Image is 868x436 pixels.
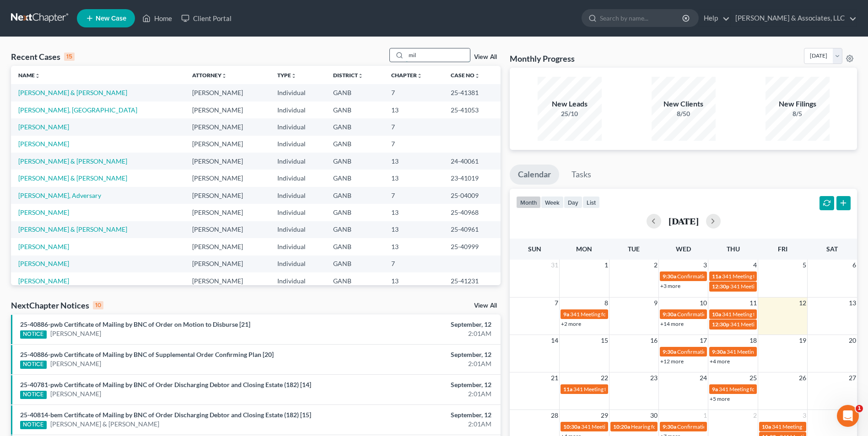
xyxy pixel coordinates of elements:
td: GANB [326,255,384,272]
td: GANB [326,84,384,101]
a: [PERSON_NAME] & [PERSON_NAME] [18,89,127,96]
span: 3 [802,410,807,421]
span: 27 [848,372,857,383]
div: NOTICE [20,361,47,369]
span: 13 [848,298,857,308]
div: NOTICE [20,421,47,429]
div: September, 12 [340,320,491,329]
td: 13 [384,272,443,289]
td: Individual [270,204,326,221]
td: Individual [270,255,326,272]
span: 30 [649,410,658,421]
span: 14 [550,335,559,346]
td: 13 [384,204,443,221]
div: New Leads [538,99,602,109]
td: 25-04009 [443,187,501,204]
a: +2 more [561,320,581,327]
span: 10:30a [563,423,580,430]
td: GANB [326,170,384,186]
a: Attorneyunfold_more [192,72,227,79]
td: GANB [326,101,384,118]
a: Calendar [510,165,559,185]
a: +4 more [710,358,730,365]
a: +3 more [660,282,680,289]
a: 25-40781-pwb Certificate of Mailing by BNC of Order Discharging Debtor and Closing Estate (182) [14] [20,381,311,388]
span: 9:30a [663,273,676,280]
td: 23-41019 [443,170,501,186]
div: September, 12 [340,410,491,420]
a: 25-40886-pwb Certificate of Mailing by BNC of Supplemental Order Confirming Plan [20] [20,351,274,358]
span: 10a [762,423,771,430]
td: Individual [270,170,326,186]
td: [PERSON_NAME] [185,136,270,153]
td: [PERSON_NAME] [185,255,270,272]
span: 29 [600,410,609,421]
span: 26 [798,372,807,383]
span: 28 [550,410,559,421]
td: [PERSON_NAME] [185,272,270,289]
span: 2 [653,260,658,271]
a: 25-40814-bem Certificate of Mailing by BNC of Order Discharging Debtor and Closing Estate (182) [15] [20,411,311,419]
span: 341 Meeting for [PERSON_NAME] & [PERSON_NAME] [727,348,857,355]
div: September, 12 [340,350,491,359]
td: GANB [326,221,384,238]
span: 3 [702,260,708,271]
span: 1 [856,405,863,412]
span: 20 [848,335,857,346]
td: Individual [270,221,326,238]
input: Search by name... [406,48,470,62]
a: Home [138,10,177,27]
span: 9:30a [663,423,676,430]
div: 10 [93,301,103,309]
span: 19 [798,335,807,346]
i: unfold_more [35,73,40,79]
div: 15 [64,53,75,61]
a: [PERSON_NAME] & Associates, LLC [731,10,857,27]
td: 24-40061 [443,153,501,170]
span: 11a [563,386,572,393]
td: Individual [270,238,326,255]
a: +12 more [660,358,684,365]
div: Recent Cases [11,51,75,62]
a: [PERSON_NAME] [18,208,69,216]
td: Individual [270,101,326,118]
span: 18 [749,335,758,346]
a: Typeunfold_more [277,72,297,79]
i: unfold_more [417,73,422,79]
td: 13 [384,153,443,170]
span: 31 [550,260,559,271]
td: 25-40968 [443,204,501,221]
span: Confirmation Hearing for [PERSON_NAME] [677,273,782,280]
td: Individual [270,272,326,289]
span: 341 Meeting for [PERSON_NAME] [581,423,663,430]
i: unfold_more [358,73,363,79]
span: 341 Meeting for [PERSON_NAME] [722,273,804,280]
span: 16 [649,335,658,346]
td: [PERSON_NAME] [185,84,270,101]
td: GANB [326,187,384,204]
td: 13 [384,101,443,118]
span: 23 [649,372,658,383]
span: 341 Meeting for [PERSON_NAME] [730,321,813,328]
span: 22 [600,372,609,383]
div: NOTICE [20,330,47,339]
span: 6 [852,260,857,271]
span: 8 [604,298,609,308]
span: 1 [702,410,708,421]
a: [PERSON_NAME], Adversary [18,191,101,199]
span: Sat [826,245,838,253]
span: Hearing for [PERSON_NAME] [631,423,702,430]
span: 4 [752,260,758,271]
a: [PERSON_NAME] & [PERSON_NAME] [50,420,159,429]
span: 341 Meeting for [PERSON_NAME] Alum [PERSON_NAME] [722,311,862,318]
span: 341 Meeting for [PERSON_NAME] [730,283,813,290]
div: NOTICE [20,391,47,399]
span: 9:30a [663,348,676,355]
a: [PERSON_NAME], [GEOGRAPHIC_DATA] [18,106,137,114]
span: 10a [712,311,721,318]
a: [PERSON_NAME] [18,260,69,267]
a: View All [474,54,497,60]
td: 7 [384,84,443,101]
td: GANB [326,238,384,255]
span: 17 [699,335,708,346]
